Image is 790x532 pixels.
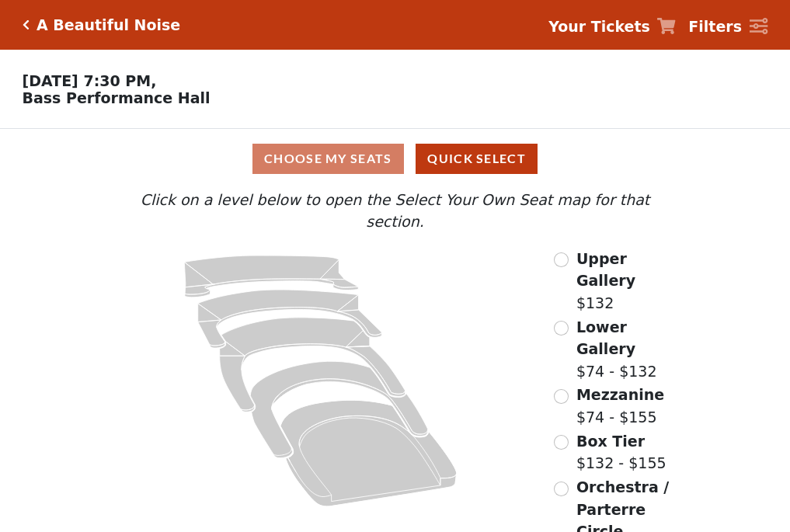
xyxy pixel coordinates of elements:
[548,16,676,38] a: Your Tickets
[576,318,635,358] span: Lower Gallery
[576,248,680,315] label: $132
[281,400,458,506] path: Orchestra / Parterre Circle - Seats Available: 49
[416,144,538,174] button: Quick Select
[23,19,30,30] a: Click here to go back to filters
[548,18,650,35] strong: Your Tickets
[37,16,180,34] h5: A Beautiful Noise
[576,316,680,383] label: $74 - $132
[576,384,664,428] label: $74 - $155
[688,16,767,38] a: Filters
[185,256,359,297] path: Upper Gallery - Seats Available: 163
[576,433,645,450] span: Box Tier
[198,290,382,348] path: Lower Gallery - Seats Available: 148
[576,386,664,403] span: Mezzanine
[688,18,742,35] strong: Filters
[576,430,666,475] label: $132 - $155
[110,189,680,233] p: Click on a level below to open the Select Your Own Seat map for that section.
[576,250,635,290] span: Upper Gallery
